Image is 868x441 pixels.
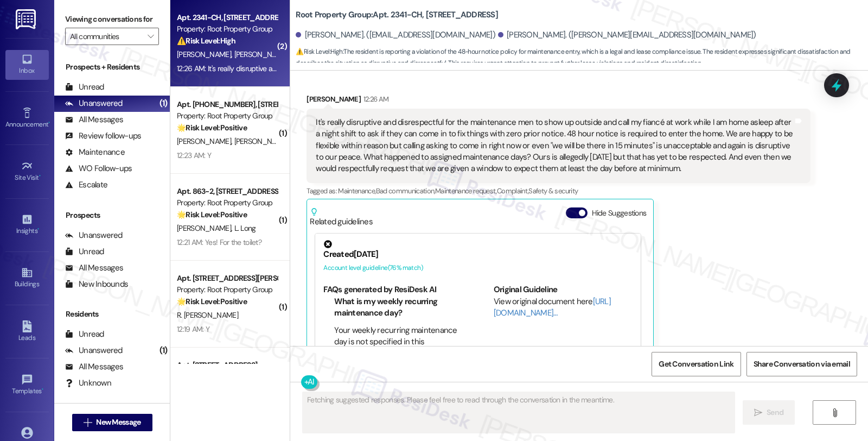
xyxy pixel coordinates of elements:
[296,47,342,56] strong: ⚠️ Risk Level: High
[5,210,49,240] a: Insights •
[177,210,247,219] strong: 🌟 Risk Level: Positive
[54,210,170,221] div: Prospects
[494,296,633,319] div: View original document here
[767,407,783,418] span: Send
[296,9,498,21] b: Root Property Group: Apt. 2341-CH, [STREET_ADDRESS]
[338,186,375,196] span: Maintenance ,
[234,136,292,146] span: [PERSON_NAME]
[65,147,125,158] div: Maintenance
[743,400,795,425] button: Send
[177,123,247,133] strong: 🌟 Risk Level: Positive
[435,186,497,196] span: Maintenance request ,
[65,345,123,356] div: Unanswered
[296,46,868,70] span: : The resident is reporting a violation of the 48-hour notice policy for maintenance entry, which...
[754,358,850,370] span: Share Conversation via email
[177,23,277,35] div: Property: Root Property Group
[65,262,123,274] div: All Messages
[177,12,277,23] div: Apt. 2341-CH, [STREET_ADDRESS]
[234,49,289,59] span: [PERSON_NAME]
[177,110,277,122] div: Property: Root Property Group
[5,317,49,346] a: Leads
[177,223,234,233] span: [PERSON_NAME]
[592,207,647,219] label: Hide Suggestions
[177,197,277,209] div: Property: Root Property Group
[177,49,234,59] span: [PERSON_NAME]
[177,324,209,334] div: 12:19 AM: Y
[494,284,558,295] b: Original Guideline
[65,114,123,125] div: All Messages
[65,98,123,109] div: Unanswered
[177,99,277,110] div: Apt. [PHONE_NUMBER], [STREET_ADDRESS]
[323,284,436,295] b: FAQs generated by ResiDesk AI
[494,296,611,318] a: [URL][DOMAIN_NAME]…
[177,150,211,160] div: 12:23 AM: Y
[70,28,142,45] input: All communities
[177,136,234,146] span: [PERSON_NAME]
[65,329,104,340] div: Unread
[310,207,373,228] div: Related guidelines
[65,246,104,257] div: Unread
[361,93,389,105] div: 12:26 AM
[177,297,247,306] strong: 🌟 Risk Level: Positive
[177,186,277,197] div: Apt. 863-2, [STREET_ADDRESS][PERSON_NAME]
[5,370,49,400] a: Templates •
[177,237,261,247] div: 12:21 AM: Yes! For the toilet?
[334,296,463,319] li: What is my weekly recurring maintenance day?
[323,249,633,260] div: Created [DATE]
[296,29,495,41] div: [PERSON_NAME]. ([EMAIL_ADDRESS][DOMAIN_NAME])
[303,392,735,433] textarea: Fetching suggested responses. Please feel free to read through the conversation in the meantime.
[84,418,92,427] i: 
[54,308,170,320] div: Residents
[334,325,463,395] li: Your weekly recurring maintenance day is not specified in this document. You can find it in your ...
[16,9,38,29] img: ResiDesk Logo
[5,157,49,186] a: Site Visit •
[39,172,41,180] span: •
[157,342,170,359] div: (1)
[746,352,857,376] button: Share Conversation via email
[65,377,111,389] div: Unknown
[177,36,235,46] strong: ⚠️ Risk Level: High
[65,279,128,290] div: New Inbounds
[65,163,132,174] div: WO Follow-ups
[316,117,793,175] div: It's really disruptive and disrespectful for the maintenance men to show up outside and call my f...
[54,61,170,73] div: Prospects + Residents
[65,81,104,93] div: Unread
[754,408,762,417] i: 
[831,408,839,417] i: 
[177,284,277,295] div: Property: Root Property Group
[65,361,123,373] div: All Messages
[528,186,578,196] span: Safety & security
[177,273,277,284] div: Apt. [STREET_ADDRESS][PERSON_NAME]
[307,93,810,109] div: [PERSON_NAME]
[177,310,238,320] span: R. [PERSON_NAME]
[652,352,741,376] button: Get Conversation Link
[42,386,43,393] span: •
[307,183,810,199] div: Tagged as:
[65,230,123,241] div: Unanswered
[234,223,256,233] span: L. Long
[65,130,141,142] div: Review follow-ups
[659,358,733,370] span: Get Conversation Link
[96,417,141,428] span: New Message
[148,32,154,41] i: 
[65,11,159,28] label: Viewing conversations for
[37,225,39,233] span: •
[5,263,49,293] a: Buildings
[323,262,633,274] div: Account level guideline ( 76 % match)
[5,50,49,79] a: Inbox
[376,186,435,196] span: Bad communication ,
[157,95,170,112] div: (1)
[65,179,107,191] div: Escalate
[498,29,756,41] div: [PERSON_NAME]. ([PERSON_NAME][EMAIL_ADDRESS][DOMAIN_NAME])
[497,186,529,196] span: Complaint ,
[177,360,277,371] div: Apt. [STREET_ADDRESS]
[72,414,152,431] button: New Message
[48,119,50,127] span: •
